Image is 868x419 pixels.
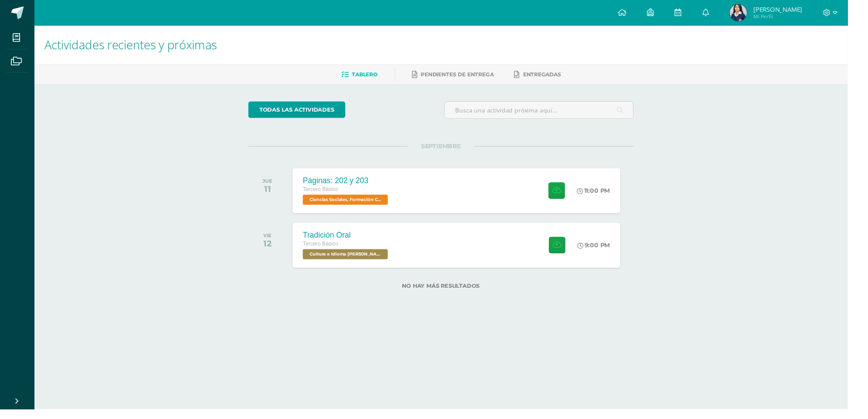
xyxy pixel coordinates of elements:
div: 9:00 PM [591,247,625,255]
a: Entregadas [527,69,575,83]
a: todas las Actividades [254,104,354,121]
img: e6fe6832e7bafbe32f68e019e6e5c2c0.png [747,4,765,22]
span: Tercero Básico [310,247,346,253]
span: Mi Perfil [771,13,821,20]
a: Pendientes de entrega [422,69,506,83]
a: Tablero [350,69,387,83]
div: Tradición Oral [310,236,399,245]
label: No hay más resultados [254,290,649,296]
span: Tablero [361,73,387,79]
span: Cultura e Idioma Maya Garífuna o Xinca 'B' [310,255,397,266]
div: Páginas: 202 y 203 [310,181,399,190]
span: Tercero Básico [310,191,346,197]
span: Actividades recientes y próximas [45,37,222,54]
span: SEPTIEMBRE [417,146,486,153]
span: [PERSON_NAME] [771,5,821,14]
div: 12 [269,244,278,255]
span: Ciencias Sociales, Formación Ciudadana e Interculturalidad 'B' [310,199,397,210]
div: VIE [269,238,278,244]
div: 11 [269,188,279,199]
div: 11:00 PM [591,191,625,199]
span: Pendientes de entrega [431,73,506,79]
input: Busca una actividad próxima aquí... [455,104,648,121]
span: Entregadas [536,73,575,79]
div: JUE [269,182,279,188]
